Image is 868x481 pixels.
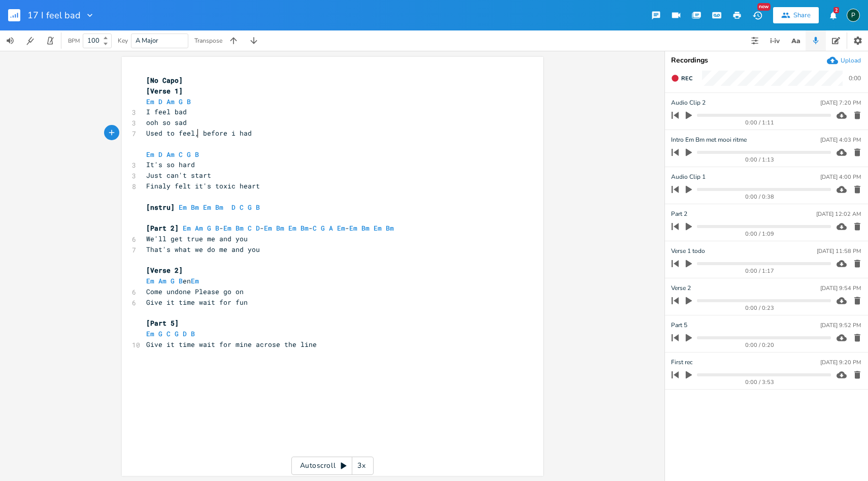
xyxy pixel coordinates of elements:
span: It's so hard [146,160,195,169]
div: [DATE] 7:20 PM [820,100,861,106]
span: Em [349,223,357,233]
span: Give it time wait for fun [146,298,248,307]
div: [DATE] 11:58 PM [817,248,861,254]
span: Bm [301,223,309,233]
span: Em [337,223,345,233]
span: C [166,329,171,338]
span: Bm [276,223,284,233]
span: - - - - [146,223,402,233]
span: Em [183,223,191,233]
span: B [256,203,260,212]
span: D [231,203,236,212]
span: B [195,150,199,159]
span: [No Capo] [146,76,183,85]
span: Em [146,150,154,159]
span: Em [146,97,154,106]
span: Em [288,223,296,233]
span: [Part 5] [146,318,179,328]
span: Am [195,223,203,233]
span: D [158,150,162,159]
span: C [313,223,317,233]
div: 0:00 / 0:38 [689,194,831,200]
div: 0:00 / 1:11 [689,120,831,125]
div: [DATE] 9:52 PM [820,323,861,328]
div: [DATE] 9:20 PM [820,360,861,365]
div: [DATE] 9:54 PM [820,285,861,291]
div: 0:00 / 3:53 [689,379,831,385]
span: Part 5 [671,320,687,330]
span: G [187,150,191,159]
span: Am [158,276,166,285]
div: Key [118,38,128,44]
span: Am [166,97,175,106]
span: A Major [136,36,158,45]
span: G [158,329,162,338]
div: BPM [68,38,80,44]
span: G [175,329,179,338]
span: C [240,203,244,212]
span: Em [146,329,154,338]
span: Bm [215,203,223,212]
span: Come undone Please go on [146,287,244,296]
span: Verse 2 [671,283,691,293]
span: Verse 1 todo [671,246,705,256]
span: Bm [191,203,199,212]
span: G [248,203,252,212]
button: 2 [823,6,843,24]
button: Rec [667,70,696,86]
span: A [329,223,333,233]
span: Audio Clip 2 [671,98,706,108]
span: [nstru] [146,203,175,212]
div: Piepo [847,9,860,22]
span: B [187,97,191,106]
span: Bm [386,223,394,233]
div: 0:00 / 0:23 [689,305,831,311]
span: Audio Clip 1 [671,172,706,182]
span: Part 2 [671,209,687,219]
span: Em [146,276,154,285]
div: 2 [833,7,839,13]
div: 0:00 / 0:20 [689,342,831,348]
span: [Verse 2] [146,266,183,275]
span: G [179,97,183,106]
span: G [207,223,211,233]
span: B [179,276,183,285]
div: New [757,3,771,11]
span: Give it time wait for mine acrose the line [146,340,317,349]
button: P [847,4,860,27]
button: Upload [827,55,861,66]
span: Intro Em Bm met mooi ritme [671,135,747,145]
span: B [215,223,219,233]
span: [Part 2] [146,223,179,233]
div: [DATE] 4:00 PM [820,174,861,180]
div: Share [793,11,811,20]
span: Finaly felt it's toxic heart [146,181,260,190]
div: 0:00 / 1:09 [689,231,831,237]
span: Em [223,223,231,233]
div: Transpose [194,38,222,44]
span: G [321,223,325,233]
span: Em [203,203,211,212]
span: G [171,276,175,285]
span: 17 I feel bad [27,11,81,20]
div: 3x [352,457,371,475]
span: D [183,329,187,338]
span: Rec [681,75,692,82]
div: Upload [841,56,861,65]
button: New [747,6,767,24]
span: Bm [361,223,370,233]
span: Just can't start [146,171,211,180]
div: 0:00 / 1:13 [689,157,831,163]
span: C [248,223,252,233]
span: D [158,97,162,106]
div: Recordings [671,57,862,64]
span: Bm [236,223,244,233]
span: Em [374,223,382,233]
span: B [191,329,195,338]
button: Share [773,7,819,23]
div: Autoscroll [291,457,374,475]
span: C [179,150,183,159]
div: 0:00 / 1:17 [689,268,831,274]
span: [Verse 1] [146,86,183,95]
span: Used to feel, before i had [146,129,252,138]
